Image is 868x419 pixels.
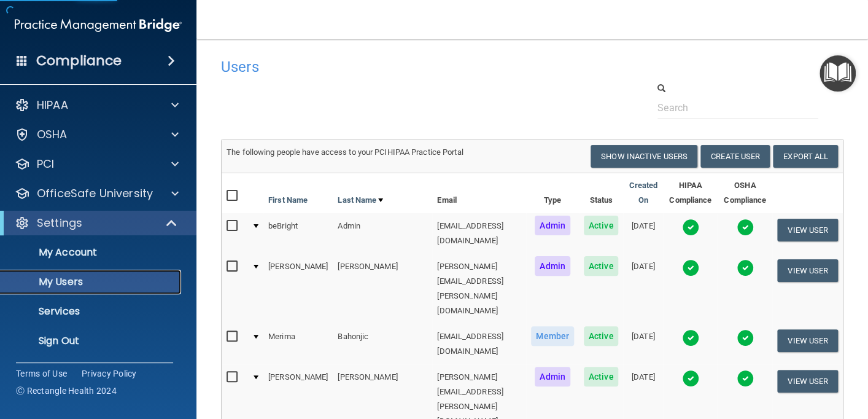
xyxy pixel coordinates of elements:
[37,186,153,201] p: OfficeSafe University
[700,145,770,168] button: Create User
[8,276,176,288] p: My Users
[777,259,838,282] button: View User
[623,324,663,364] td: [DATE]
[535,216,570,235] span: Admin
[584,326,619,346] span: Active
[535,256,570,276] span: Admin
[15,216,178,230] a: Settings
[263,324,333,364] td: Merima
[15,157,179,171] a: PCI
[37,127,68,142] p: OSHA
[777,329,838,352] button: View User
[531,326,574,346] span: Member
[15,98,179,112] a: HIPAA
[221,59,576,75] h4: Users
[16,367,67,380] a: Terms of Use
[777,219,838,241] button: View User
[737,219,754,236] img: tick.e7d51cea.svg
[432,324,526,364] td: [EMAIL_ADDRESS][DOMAIN_NAME]
[227,147,463,157] span: The following people have access to your PCIHIPAA Practice Portal
[777,370,838,393] button: View User
[663,173,718,213] th: HIPAA Compliance
[8,305,176,318] p: Services
[333,213,432,254] td: Admin
[737,329,754,347] img: tick.e7d51cea.svg
[682,219,699,236] img: tick.e7d51cea.svg
[37,216,82,230] p: Settings
[333,254,432,324] td: [PERSON_NAME]
[535,367,570,386] span: Admin
[682,259,699,276] img: tick.e7d51cea.svg
[773,145,838,168] a: Export All
[682,329,699,347] img: tick.e7d51cea.svg
[82,367,137,380] a: Privacy Policy
[263,254,333,324] td: [PERSON_NAME]
[432,173,526,213] th: Email
[432,254,526,324] td: [PERSON_NAME][EMAIL_ADDRESS][PERSON_NAME][DOMAIN_NAME]
[718,173,772,213] th: OSHA Compliance
[584,367,619,386] span: Active
[682,370,699,387] img: tick.e7d51cea.svg
[338,193,383,208] a: Last Name
[737,259,754,276] img: tick.e7d51cea.svg
[526,173,579,213] th: Type
[591,145,697,168] button: Show Inactive Users
[623,254,663,324] td: [DATE]
[579,173,624,213] th: Status
[15,127,179,142] a: OSHA
[432,213,526,254] td: [EMAIL_ADDRESS][DOMAIN_NAME]
[737,370,754,387] img: tick.e7d51cea.svg
[8,246,176,259] p: My Account
[268,193,308,208] a: First Name
[820,55,856,92] button: Open Resource Center
[36,52,122,69] h4: Compliance
[37,98,68,112] p: HIPAA
[628,178,658,208] a: Created On
[16,385,117,397] span: Ⓒ Rectangle Health 2024
[584,216,619,235] span: Active
[333,324,432,364] td: Bahonjic
[263,213,333,254] td: beBright
[15,13,182,37] img: PMB logo
[623,213,663,254] td: [DATE]
[8,335,176,347] p: Sign Out
[37,157,54,171] p: PCI
[657,96,818,119] input: Search
[584,256,619,276] span: Active
[15,186,179,201] a: OfficeSafe University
